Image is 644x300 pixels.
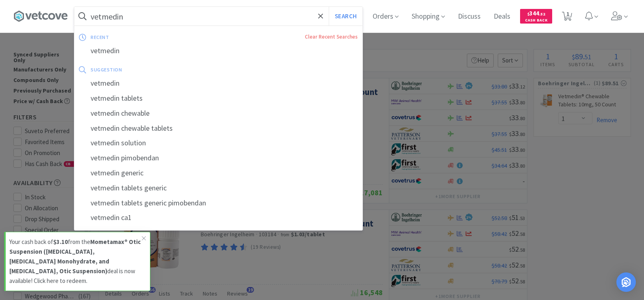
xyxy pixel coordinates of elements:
[329,7,362,26] button: Search
[91,31,207,43] div: recent
[74,166,362,181] div: vetmedin generic
[559,14,575,21] a: 1
[455,13,484,20] a: Discuss
[74,7,362,26] input: Search by item, sku, manufacturer, ingredient, size...
[74,43,362,58] div: vetmedin
[74,76,362,91] div: vetmedin
[74,106,362,121] div: vetmedin chewable
[74,136,362,151] div: vetmedin solution
[305,33,358,40] a: Clear Recent Searches
[53,238,68,246] strong: $3.10
[74,121,362,136] div: vetmedin chewable tablets
[74,91,362,106] div: vetmedin tablets
[9,237,142,286] p: Your cash back of from the deal is now available! Click here to redeem.
[527,9,545,17] span: 344
[539,11,545,17] span: . 52
[520,5,552,27] a: $344.52Cash Back
[616,272,636,292] div: Open Intercom Messenger
[527,11,529,17] span: $
[74,181,362,196] div: vetmedin tablets generic
[490,13,514,20] a: Deals
[74,210,362,225] div: vetmedin ca1
[74,151,362,166] div: vetmedin pimobendan
[91,63,240,76] div: suggestion
[74,196,362,211] div: vetmedin tablets generic pimobendan
[525,18,547,24] span: Cash Back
